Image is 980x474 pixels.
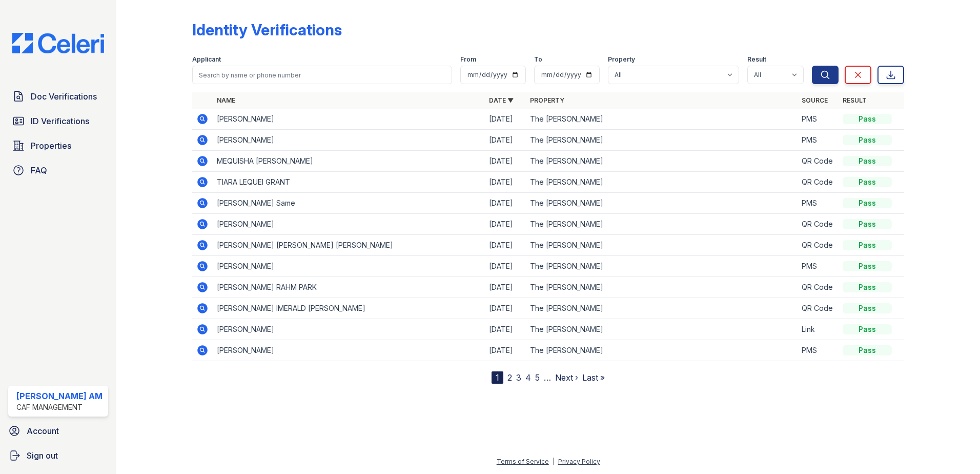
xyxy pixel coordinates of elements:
td: [PERSON_NAME] IMERALD [PERSON_NAME] [213,298,485,319]
td: The [PERSON_NAME] [526,214,798,235]
span: ID Verifications [31,115,89,127]
td: The [PERSON_NAME] [526,235,798,256]
div: Pass [843,303,892,313]
td: [PERSON_NAME] [PERSON_NAME] [PERSON_NAME] [213,235,485,256]
a: 3 [516,372,521,383]
td: QR Code [798,172,839,193]
a: Terms of Service [497,458,549,465]
a: Result [843,96,867,104]
td: TIARA LEQUEI GRANT [213,172,485,193]
div: Pass [843,177,892,187]
label: From [460,55,476,64]
a: Sign out [4,445,112,466]
td: The [PERSON_NAME] [526,151,798,172]
div: Pass [843,156,892,166]
td: [PERSON_NAME] RAHM PARK [213,277,485,298]
label: To [534,55,542,64]
td: PMS [798,109,839,130]
span: Properties [31,140,71,152]
td: QR Code [798,277,839,298]
div: | [553,458,555,465]
td: [DATE] [485,277,526,298]
div: Identity Verifications [192,21,342,39]
div: CAF Management [16,402,103,412]
td: [DATE] [485,130,526,151]
a: ID Verifications [8,111,108,131]
td: [DATE] [485,319,526,340]
a: 4 [525,372,531,383]
td: [DATE] [485,193,526,214]
td: [PERSON_NAME] [213,214,485,235]
div: Pass [843,135,892,145]
label: Applicant [192,55,221,64]
a: Doc Verifications [8,86,108,107]
td: The [PERSON_NAME] [526,256,798,277]
a: 5 [535,372,540,383]
input: Search by name or phone number [192,66,452,84]
a: Property [530,96,564,104]
div: Pass [843,114,892,124]
a: Date ▼ [489,96,514,104]
td: [DATE] [485,340,526,361]
a: Properties [8,135,108,156]
td: [DATE] [485,151,526,172]
div: Pass [843,261,892,271]
td: The [PERSON_NAME] [526,193,798,214]
td: [DATE] [485,109,526,130]
td: QR Code [798,298,839,319]
td: PMS [798,130,839,151]
td: QR Code [798,151,839,172]
span: FAQ [31,164,47,176]
div: [PERSON_NAME] AM [16,390,103,402]
td: [DATE] [485,298,526,319]
td: [DATE] [485,172,526,193]
td: [PERSON_NAME] [213,256,485,277]
td: The [PERSON_NAME] [526,319,798,340]
td: The [PERSON_NAME] [526,109,798,130]
a: Account [4,421,112,441]
td: The [PERSON_NAME] [526,340,798,361]
a: Source [802,96,828,104]
div: Pass [843,324,892,334]
td: [PERSON_NAME] [213,130,485,151]
div: Pass [843,219,892,229]
td: [DATE] [485,235,526,256]
td: [DATE] [485,214,526,235]
td: Link [798,319,839,340]
td: The [PERSON_NAME] [526,130,798,151]
a: Name [217,96,235,104]
a: Privacy Policy [558,458,600,465]
div: 1 [492,371,503,384]
td: [PERSON_NAME] [213,319,485,340]
td: [DATE] [485,256,526,277]
img: CE_Logo_Blue-a8612792a0a2168367f1c8372b55b34899dd931a85d93a1a3d3e32e68fde9ad4.png [4,33,112,53]
td: QR Code [798,214,839,235]
td: The [PERSON_NAME] [526,172,798,193]
div: Pass [843,282,892,292]
td: [PERSON_NAME] Same [213,193,485,214]
td: The [PERSON_NAME] [526,277,798,298]
label: Property [608,55,635,64]
span: Account [27,425,59,437]
label: Result [747,55,766,64]
span: Sign out [27,449,58,462]
a: 2 [507,372,512,383]
a: FAQ [8,160,108,181]
td: MEQUISHA [PERSON_NAME] [213,151,485,172]
div: Pass [843,198,892,208]
a: Last » [582,372,605,383]
td: The [PERSON_NAME] [526,298,798,319]
td: QR Code [798,235,839,256]
td: [PERSON_NAME] [213,109,485,130]
a: Next › [555,372,578,383]
span: … [544,371,551,384]
td: PMS [798,193,839,214]
span: Doc Verifications [31,90,97,103]
div: Pass [843,345,892,355]
td: PMS [798,256,839,277]
td: PMS [798,340,839,361]
td: [PERSON_NAME] [213,340,485,361]
div: Pass [843,240,892,250]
